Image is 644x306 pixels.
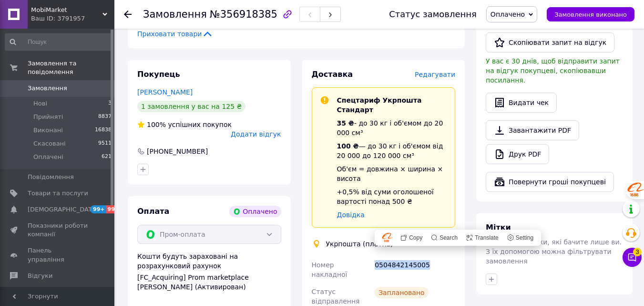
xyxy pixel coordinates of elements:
[28,84,67,93] span: Замовлення
[312,261,348,278] span: Номер накладної
[486,172,614,192] button: Повернути гроші покупцеві
[28,205,98,214] span: [DEMOGRAPHIC_DATA]
[137,207,169,216] span: Оплата
[337,141,448,160] div: — до 30 кг і об'ємом від 20 000 до 120 000 см³
[337,211,365,219] a: Довідка
[33,113,63,121] span: Прийняті
[28,173,74,181] span: Повідомлення
[491,11,525,18] span: Оплачено
[486,223,511,232] span: Мітки
[31,14,114,23] div: Ваш ID: 3791957
[623,248,642,267] button: Чат з покупцем3
[337,119,354,127] span: 35 ₴
[312,70,353,79] span: Доставка
[554,11,627,18] span: Замовлення виконано
[486,32,614,53] button: Скопіювати запит на відгук
[486,57,620,84] span: У вас є 30 днів, щоб відправити запит на відгук покупцеві, скопіювавши посилання.
[415,71,455,78] span: Редагувати
[137,88,193,96] a: [PERSON_NAME]
[124,10,132,19] div: Повернутися назад
[108,99,112,108] span: 3
[375,287,429,298] div: Заплановано
[633,245,642,253] span: 3
[146,147,209,156] div: [PHONE_NUMBER]
[106,205,122,213] span: 99+
[229,206,281,217] div: Оплачено
[337,118,448,137] div: - до 30 кг і об'ємом до 20 000 см³
[33,126,63,135] span: Виконані
[5,33,112,51] input: Пошук
[147,121,166,128] span: 100%
[486,93,557,113] button: Видати чек
[28,272,52,280] span: Відгуки
[33,139,66,148] span: Скасовані
[547,7,634,21] button: Замовлення виконано
[337,164,448,183] div: Об'єм = довжина × ширина × висота
[95,126,112,135] span: 16838
[486,120,579,140] a: Завантажити PDF
[486,144,549,164] a: Друк PDF
[28,189,88,198] span: Товари та послуги
[98,139,112,148] span: 9511
[337,96,422,114] span: Спецтариф Укрпошта Стандарт
[486,238,622,265] span: Особисті нотатки, які бачите лише ви. З їх допомогою можна фільтрувати замовлення
[143,9,207,20] span: Замовлення
[337,187,448,206] div: +0,5% від суми оголошеної вартості понад 500 ₴
[137,120,232,129] div: успішних покупок
[28,222,88,239] span: Показники роботи компанії
[137,29,213,39] span: Приховати товари
[373,256,457,283] div: 0504842145005
[137,273,281,292] div: [FC_Acquiring] Prom marketplace [PERSON_NAME] (Активирован)
[137,252,281,292] div: Кошти будуть зараховані на розрахунковий рахунок
[33,153,63,161] span: Оплачені
[98,113,112,121] span: 8837
[31,6,102,14] span: MobiMarket
[324,239,396,249] div: Укрпошта (платна)
[102,153,112,161] span: 621
[137,70,180,79] span: Покупець
[337,142,359,150] span: 100 ₴
[28,246,88,264] span: Панель управління
[28,59,114,76] span: Замовлення та повідомлення
[33,99,47,108] span: Нові
[91,205,106,213] span: 99+
[389,10,477,19] div: Статус замовлення
[312,288,360,305] span: Статус відправлення
[210,9,277,20] span: №356918385
[137,101,245,112] div: 1 замовлення у вас на 125 ₴
[231,130,281,138] span: Додати відгук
